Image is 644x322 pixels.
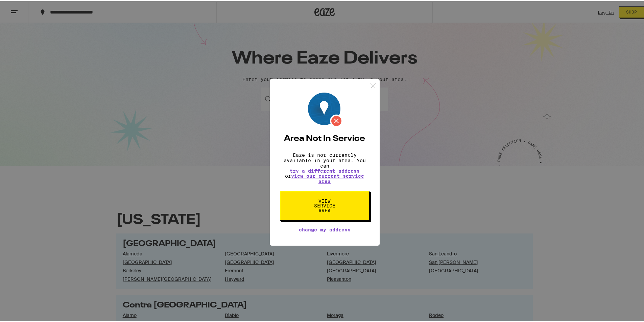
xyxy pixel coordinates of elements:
[280,190,369,219] button: View Service Area
[299,226,351,231] button: Change My Address
[280,151,369,183] p: Eaze is not currently available in your area. You can or
[280,197,369,202] a: View Service Area
[4,5,49,10] span: Hi. Need any help?
[308,91,343,126] img: Location
[290,167,360,172] button: try a different address
[369,80,377,89] img: close.svg
[291,172,364,183] a: view our current service area
[307,197,342,212] span: View Service Area
[280,133,369,142] h2: Area Not In Service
